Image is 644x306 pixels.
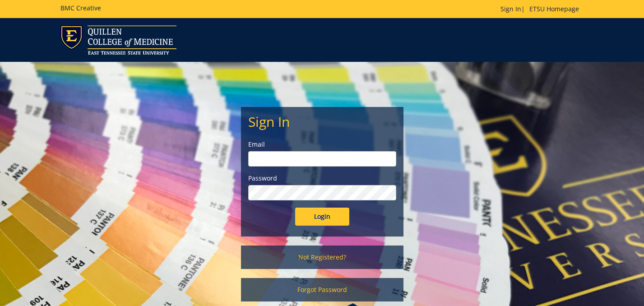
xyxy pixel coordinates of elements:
[248,140,396,149] label: Email
[60,5,101,11] h5: BMC Creative
[248,174,396,183] label: Password
[500,5,584,14] p: |
[248,114,396,129] h2: Sign In
[241,246,403,269] a: Not Registered?
[60,25,176,55] img: ETSU logo
[295,208,349,226] input: Login
[525,5,584,13] a: ETSU Homepage
[500,5,521,13] a: Sign In
[241,278,403,301] a: Forgot Password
